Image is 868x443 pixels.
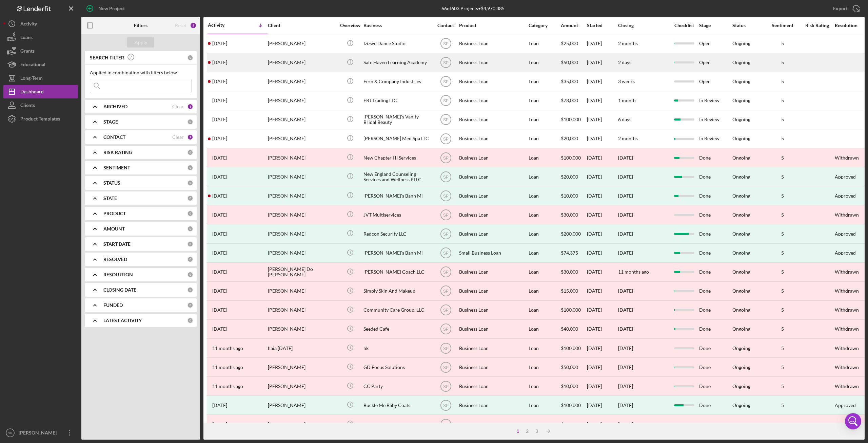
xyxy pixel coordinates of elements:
div: [DATE] [587,168,617,186]
div: $74,375 [561,244,586,262]
div: Seeded Cafe [363,320,431,338]
div: $40,000 [561,320,586,338]
text: SP [443,79,448,84]
div: ERJ Trading LLC [363,92,431,110]
div: Business Loan [459,320,527,338]
text: SP [443,346,448,351]
div: [PERSON_NAME]'s Banh Mi [363,187,431,205]
div: [PERSON_NAME] Coach LLC [363,263,431,281]
time: 2025-07-02 14:31 [212,98,227,103]
div: Business Loan [459,282,527,300]
div: hk [363,339,431,357]
div: Approved [835,250,856,256]
b: RESOLVED [103,257,127,262]
text: SP [443,60,448,65]
div: [PERSON_NAME] [268,320,336,338]
b: FUNDED [103,302,123,308]
div: Closing [618,23,669,28]
div: [DATE] [618,193,633,199]
div: Safe Haven Learning Academy [363,54,431,72]
b: START DATE [103,241,131,247]
div: $100,000 [561,301,586,319]
div: Business Loan [459,35,527,53]
div: 5 [766,288,800,294]
b: SENTIMENT [103,165,130,170]
time: [DATE] [618,345,633,351]
time: 2025-07-09 22:04 [212,60,227,65]
div: [DATE] [587,339,617,357]
div: Client [268,23,336,28]
time: 11 months ago [618,269,649,275]
a: Educational [3,58,78,71]
time: 2 months [618,135,638,141]
div: Business [363,23,431,28]
div: Done [699,168,732,186]
div: Withdrawn [835,326,859,332]
div: Small Business Loan [459,244,527,262]
div: Simply Skin And Makeup [363,282,431,300]
div: New Project [98,2,125,15]
div: [DATE] [587,73,617,91]
div: 0 [187,241,193,247]
div: [PERSON_NAME] Do [PERSON_NAME] [268,263,336,281]
div: [PERSON_NAME] [268,206,336,224]
time: 2024-10-04 17:14 [212,326,227,332]
div: Product Templates [20,112,60,127]
div: Loan [529,282,560,300]
div: 0 [187,317,193,324]
div: Ongoing [732,136,750,141]
div: Long-Term [20,71,43,87]
div: Done [699,187,732,205]
b: ARCHIVED [103,104,127,109]
div: Activity [208,22,238,28]
div: 5 [766,250,800,256]
div: $100,000 [561,339,586,357]
div: Loan [529,92,560,110]
div: Loan [529,244,560,262]
div: Ongoing [732,231,750,237]
div: Ongoing [732,288,750,294]
div: Withdrawn [835,288,859,294]
div: Done [699,244,732,262]
time: 2025-07-07 17:01 [212,79,227,84]
div: 5 [766,98,800,103]
a: Long-Term [3,71,78,85]
div: Done [699,339,732,357]
div: [DATE] [587,225,617,243]
div: Loan [529,111,560,129]
div: [PERSON_NAME] [268,244,336,262]
div: [DATE] [587,35,617,53]
text: SP [443,98,448,103]
a: Clients [3,98,78,112]
div: Loan [529,225,560,243]
div: 0 [187,226,193,232]
text: SP [443,308,448,313]
text: SP [443,174,448,179]
div: Ongoing [732,155,750,161]
div: 0 [187,256,193,262]
div: [PERSON_NAME] [268,187,336,205]
div: 5 [766,41,800,46]
b: RESOLUTION [103,272,133,277]
time: 2025-06-20 14:32 [212,136,227,141]
div: Business Loan [459,339,527,357]
div: [PERSON_NAME] [268,111,336,129]
div: Done [699,149,732,167]
div: haia [DATE] [268,339,336,357]
div: Ongoing [732,326,750,332]
div: Done [699,225,732,243]
button: Dashboard [3,85,78,98]
div: 5 [766,212,800,218]
div: Open [699,73,732,91]
text: SP [443,232,448,237]
time: [DATE] [618,212,633,218]
div: Started [587,23,617,28]
div: 5 [766,60,800,65]
time: 2025-06-25 14:58 [212,117,227,122]
div: 0 [187,180,193,186]
div: 5 [766,269,800,275]
div: 0 [187,149,193,155]
b: LATEST ACTIVITY [103,318,142,323]
div: $20,000 [561,130,586,148]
